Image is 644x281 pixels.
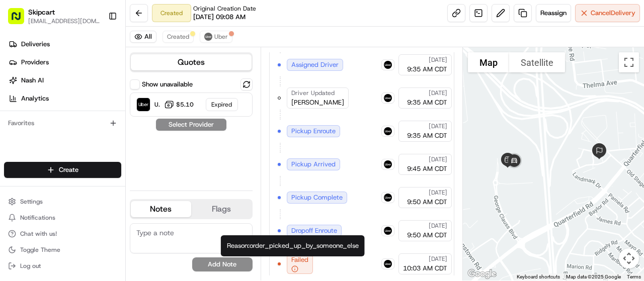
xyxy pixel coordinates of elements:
[193,5,256,13] span: Original Creation Date
[154,101,160,109] span: Uber
[429,56,447,64] span: [DATE]
[4,259,121,273] button: Log out
[214,33,228,41] span: Uber
[131,54,252,70] button: Quotes
[407,98,447,107] span: 9:35 AM CDT
[291,193,343,202] span: Pickup Complete
[137,98,150,111] img: Uber
[6,141,81,159] a: 📗Knowledge Base
[4,211,121,225] button: Notifications
[26,64,166,75] input: Clear
[291,89,335,97] span: Driver Updated
[4,4,104,28] button: Skipcart[EMAIL_ADDRESS][DOMAIN_NAME]
[21,58,49,67] span: Providers
[20,230,57,238] span: Chat with us!
[206,98,238,111] div: Expired
[384,160,392,168] img: uber-new-logo.jpeg
[200,31,232,43] button: Uber
[384,260,392,268] img: uber-new-logo.jpeg
[291,60,339,69] span: Assigned Driver
[4,195,121,209] button: Settings
[130,31,156,43] button: All
[429,222,447,230] span: [DATE]
[4,243,121,257] button: Toggle Theme
[171,99,183,111] button: Start new chat
[176,101,194,109] span: $5.10
[403,264,447,273] span: 10:03 AM CDT
[429,122,447,130] span: [DATE]
[4,115,121,131] div: Favorites
[407,65,447,74] span: 9:35 AM CDT
[131,201,191,217] button: Notes
[167,33,189,41] span: Created
[10,40,183,56] p: Welcome 👋
[619,52,639,72] button: Toggle fullscreen view
[4,72,125,88] a: Nash AI
[291,160,336,169] span: Pickup Arrived
[20,145,77,155] span: Knowledge Base
[627,274,641,279] a: Terms
[465,267,499,280] img: Google
[4,54,125,70] a: Providers
[100,170,122,177] span: Pylon
[407,231,447,240] span: 9:50 AM CDT
[4,36,125,52] a: Deliveries
[384,94,392,102] img: uber-new-logo.jpeg
[619,248,639,268] button: Map camera controls
[142,80,193,89] label: Show unavailable
[429,189,447,197] span: [DATE]
[21,94,49,103] span: Analytics
[164,100,194,110] button: $5.10
[540,9,567,18] span: Reassign
[81,141,166,159] a: 💻API Documentation
[20,246,60,254] span: Toggle Theme
[10,10,30,30] img: Nash
[163,31,194,43] button: Created
[4,227,121,241] button: Chat with us!
[191,201,252,217] button: Flags
[575,4,640,22] button: CancelDelivery
[20,214,55,222] span: Notifications
[21,76,44,85] span: Nash AI
[21,40,50,49] span: Deliveries
[34,96,165,106] div: Start new chat
[465,267,499,280] a: Open this area in Google Maps (opens a new window)
[10,146,18,154] div: 📗
[429,255,447,263] span: [DATE]
[407,131,447,140] span: 9:35 AM CDT
[384,194,392,202] img: uber-new-logo.jpeg
[193,13,246,22] span: [DATE] 09:08 AM
[204,33,212,41] img: uber-new-logo.jpeg
[429,89,447,97] span: [DATE]
[468,52,509,72] button: Show street map
[407,198,447,207] span: 9:50 AM CDT
[566,274,621,279] span: Map data ©2025 Google
[10,96,28,114] img: 1736555255976-a54dd68f-1ca7-489b-9aae-adbdc363a1c4
[59,165,78,174] span: Create
[291,226,337,235] span: Dropoff Enroute
[4,162,121,178] button: Create
[291,98,344,107] span: [PERSON_NAME]
[591,9,635,18] span: Cancel Delivery
[4,90,125,107] a: Analytics
[95,145,162,155] span: API Documentation
[28,17,100,25] button: [EMAIL_ADDRESS][DOMAIN_NAME]
[34,106,127,114] div: We're available if you need us!
[384,227,392,235] img: uber-new-logo.jpeg
[20,262,41,270] span: Log out
[517,273,560,280] button: Keyboard shortcuts
[407,164,447,173] span: 9:45 AM CDT
[509,52,565,72] button: Show satellite imagery
[20,198,43,206] span: Settings
[291,255,308,264] span: Failed
[384,127,392,135] img: uber-new-logo.jpeg
[71,169,122,177] a: Powered byPylon
[429,155,447,163] span: [DATE]
[536,4,571,22] button: Reassign
[384,61,392,69] img: uber-new-logo.jpeg
[85,146,93,154] div: 💻
[291,127,336,136] span: Pickup Enroute
[28,7,55,17] button: Skipcart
